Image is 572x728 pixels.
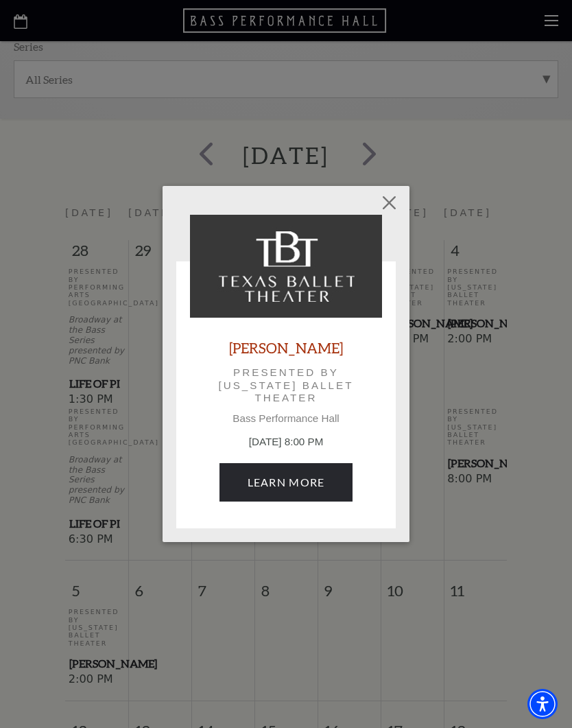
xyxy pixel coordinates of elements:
p: Presented by [US_STATE] Ballet Theater [209,366,363,404]
a: [PERSON_NAME] [229,338,343,357]
a: October 4, 8:00 PM Learn More [219,463,353,502]
div: Accessibility Menu [527,689,558,719]
img: Peter Pan [190,215,382,318]
button: Close [377,189,403,215]
p: Bass Performance Hall [190,412,382,425]
p: [DATE] 8:00 PM [190,434,382,450]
